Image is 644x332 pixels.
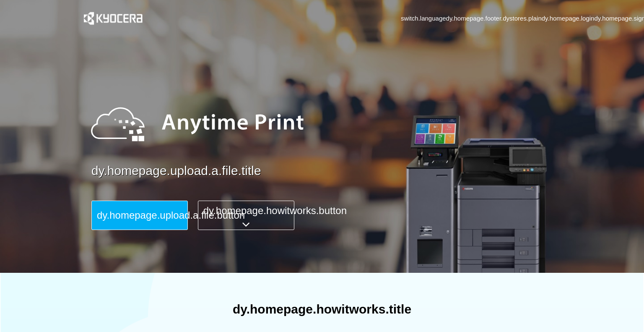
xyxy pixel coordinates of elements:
a: dy.homepage.footer.dystores.plain [446,14,542,23]
button: dy.homepage.howitworks.button [198,201,294,230]
a: switch.language [401,14,446,23]
a: dy.homepage.upload.a.file.title [91,162,574,180]
span: dy.homepage.upload.a.file.button [97,209,245,221]
button: dy.homepage.upload.a.file.button [91,201,188,230]
a: dy.homepage.login [542,14,595,23]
